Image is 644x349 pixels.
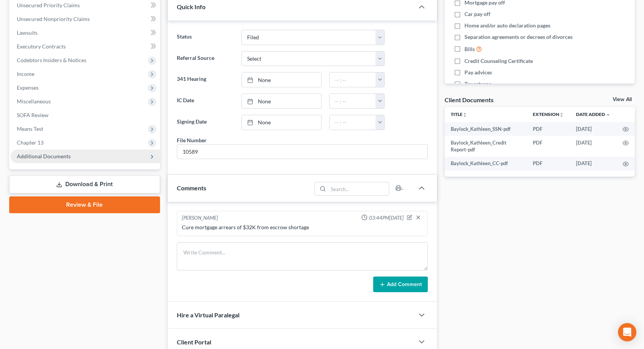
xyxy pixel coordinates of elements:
span: Lawsuits [17,29,37,36]
span: Pay advices [464,69,492,76]
a: Lawsuits [11,26,160,40]
label: IC Date [173,93,238,109]
input: -- : -- [330,115,376,130]
a: Extensionunfold_more [533,111,564,117]
input: -- : -- [330,94,376,108]
span: Comments [177,184,206,191]
span: Unsecured Priority Claims [17,2,80,8]
span: Expenses [17,84,39,91]
span: 03:44PM[DATE] [369,214,404,222]
span: Home and/or auto declaration pages [464,22,550,29]
td: Baylock_Kathleen_SSN-pdf [445,122,527,136]
td: [DATE] [570,122,616,136]
span: Chapter 13 [17,139,44,146]
a: None [242,72,321,87]
a: Review & File [9,196,160,213]
div: Open Intercom Messenger [618,323,636,341]
i: unfold_more [463,113,467,117]
span: Codebtors Insiders & Notices [17,57,86,63]
span: Client Portal [177,338,211,346]
label: Signing Date [173,115,238,130]
td: Baylock_Kathleen_Credit Report-pdf [445,136,527,157]
span: Means Test [17,125,43,132]
label: Status [173,30,238,45]
a: View All [613,97,632,102]
label: 341 Hearing [173,72,238,87]
i: unfold_more [559,113,564,117]
a: SOFA Review [11,108,160,122]
label: Referral Source [173,51,238,66]
span: Separation agreements or decrees of divorces [464,33,573,41]
span: Executory Contracts [17,43,66,50]
span: Credit Counseling Certificate [464,57,533,65]
td: [DATE] [570,136,616,157]
span: Additional Documents [17,153,71,159]
td: Baylock_Kathleen_CC-pdf [445,157,527,170]
span: Tax returns [464,80,491,88]
div: [PERSON_NAME] [182,214,218,222]
input: -- [177,145,427,159]
td: PDF [527,157,570,170]
td: PDF [527,136,570,157]
span: SOFA Review [17,112,49,118]
div: Client Documents [445,96,494,104]
input: -- : -- [330,72,376,87]
span: Unsecured Nonpriority Claims [17,16,90,22]
div: Cure mortgage arrears of $32K from escrow shortage [182,224,423,231]
span: Car pay off [464,10,490,18]
span: Income [17,71,34,77]
span: Miscellaneous [17,98,51,105]
span: Hire a Virtual Paralegal [177,311,239,318]
input: Search... [328,182,389,195]
div: File Number [177,136,207,144]
a: Executory Contracts [11,40,160,53]
i: expand_more [606,113,610,117]
span: Bills [464,45,475,53]
span: Quick Info [177,3,205,10]
td: PDF [527,122,570,136]
td: [DATE] [570,157,616,170]
a: Date Added expand_more [576,111,610,117]
a: None [242,94,321,108]
a: Titleunfold_more [451,111,467,117]
button: Add Comment [373,277,428,293]
a: Unsecured Nonpriority Claims [11,12,160,26]
a: Download & Print [9,175,160,193]
a: None [242,115,321,130]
